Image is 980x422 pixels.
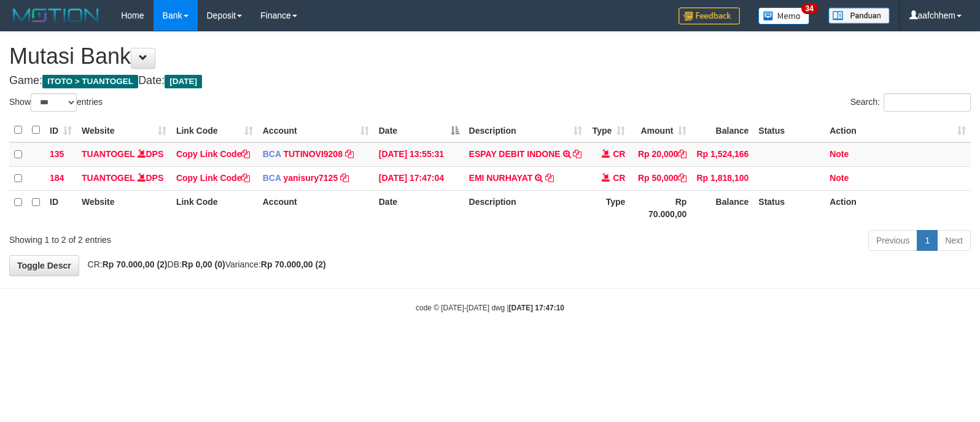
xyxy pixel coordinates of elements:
[691,142,753,167] td: Rp 1,524,166
[573,149,581,159] a: Copy ESPAY DEBIT INDONE to clipboard
[691,118,753,142] th: Balance
[937,230,971,251] a: Next
[9,93,103,112] label: Show entries
[850,93,971,112] label: Search:
[9,229,399,246] div: Showing 1 to 2 of 2 entries
[9,255,79,276] a: Toggle Descr
[917,230,938,251] a: 1
[679,7,740,25] img: Feedback.jpg
[613,173,625,183] span: CR
[464,118,588,142] th: Description: activate to sort column ascending
[630,190,691,225] th: Rp 70.000,00
[691,190,753,225] th: Balance
[258,118,374,142] th: Account: activate to sort column ascending
[753,190,825,225] th: Status
[171,190,258,225] th: Link Code
[340,173,349,183] a: Copy yanisury7125 to clipboard
[9,6,103,25] img: MOTION_logo.png
[825,118,971,142] th: Action: activate to sort column ascending
[345,149,354,159] a: Copy TUTINOVI9208 to clipboard
[374,118,464,142] th: Date: activate to sort column descending
[509,304,564,312] strong: [DATE] 17:47:10
[182,259,225,269] strong: Rp 0,00 (0)
[82,173,135,183] a: TUANTOGEL
[678,149,686,159] a: Copy Rp 20,000 to clipboard
[50,149,64,159] span: 135
[82,149,135,159] a: TUANTOGEL
[263,173,281,183] span: BCA
[77,166,171,190] td: DPS
[416,304,564,312] small: code © [DATE]-[DATE] dwg |
[283,149,342,159] a: TUTINOVI9208
[9,44,971,69] h1: Mutasi Bank
[374,166,464,190] td: [DATE] 17:47:04
[77,118,171,142] th: Website: activate to sort column ascending
[691,166,753,190] td: Rp 1,818,100
[165,75,202,88] span: [DATE]
[77,190,171,225] th: Website
[45,118,77,142] th: ID: activate to sort column ascending
[469,173,533,183] a: EMI NURHAYAT
[42,75,138,88] span: ITOTO > TUANTOGEL
[9,75,971,87] h4: Game: Date:
[830,149,849,159] a: Note
[176,173,251,183] a: Copy Link Code
[758,7,810,25] img: Button%20Memo.svg
[630,142,691,167] td: Rp 20,000
[678,173,686,183] a: Copy Rp 50,000 to clipboard
[828,7,890,24] img: panduan.png
[630,166,691,190] td: Rp 50,000
[587,118,630,142] th: Type: activate to sort column ascending
[103,259,168,269] strong: Rp 70.000,00 (2)
[77,142,171,167] td: DPS
[45,190,77,225] th: ID
[469,149,561,159] a: ESPAY DEBIT INDONE
[825,190,971,225] th: Action
[82,259,326,269] span: CR: DB: Variance:
[830,173,849,183] a: Note
[258,190,374,225] th: Account
[31,93,77,112] select: Showentries
[753,118,825,142] th: Status
[263,149,281,159] span: BCA
[261,259,326,269] strong: Rp 70.000,00 (2)
[613,149,625,159] span: CR
[545,173,554,183] a: Copy EMI NURHAYAT to clipboard
[587,190,630,225] th: Type
[884,93,971,112] input: Search:
[868,230,917,251] a: Previous
[630,118,691,142] th: Amount: activate to sort column ascending
[801,3,818,14] span: 34
[176,149,251,159] a: Copy Link Code
[374,190,464,225] th: Date
[283,173,338,183] a: yanisury7125
[171,118,258,142] th: Link Code: activate to sort column ascending
[374,142,464,167] td: [DATE] 13:55:31
[50,173,64,183] span: 184
[464,190,588,225] th: Description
